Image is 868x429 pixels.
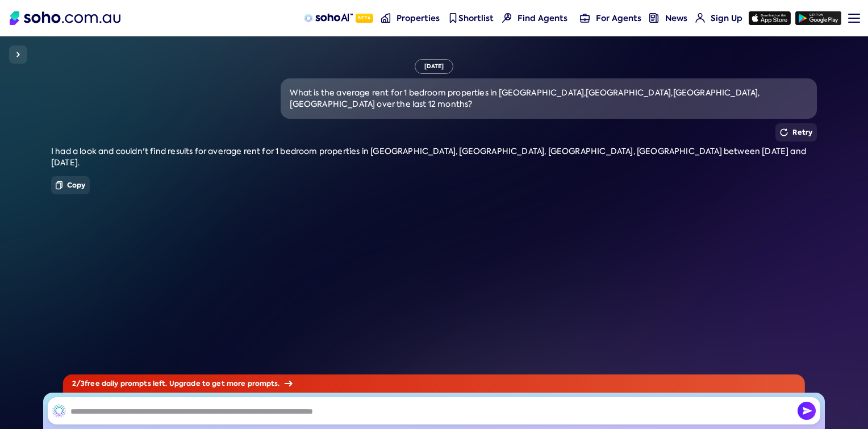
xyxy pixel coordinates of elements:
[458,13,494,24] span: Shortlist
[518,13,567,24] span: Find Agents
[580,13,590,23] img: for-agents-nav icon
[381,13,391,23] img: properties-nav icon
[56,181,62,190] img: Copy icon
[52,404,66,418] img: SohoAI logo black
[63,374,805,393] div: 2 / 3 free daily prompts left. Upgrade to get more prompts.
[448,13,458,23] img: shortlist-nav icon
[502,13,512,23] img: Find agents icon
[665,13,687,24] span: News
[11,48,25,61] img: Sidebar toggle icon
[285,381,293,386] img: Arrow icon
[775,123,817,141] button: Retry
[415,59,454,74] div: [DATE]
[51,146,806,168] span: I had a look and couldn't find results for average rent for 1 bedroom properties in [GEOGRAPHIC_D...
[649,13,659,23] img: news-nav icon
[290,88,808,110] div: What is the average rent for 1 bedroom properties in [GEOGRAPHIC_DATA],[GEOGRAPHIC_DATA],[GEOGRAP...
[795,11,841,25] img: google-play icon
[304,14,352,23] img: sohoAI logo
[10,11,120,25] img: Soho Logo
[397,13,440,24] span: Properties
[711,13,742,24] span: Sign Up
[356,14,373,23] span: Beta
[780,128,788,136] img: Retry icon
[51,176,90,194] button: Copy
[798,402,816,420] img: Send icon
[798,402,816,420] button: Send
[695,13,705,23] img: for-agents-nav icon
[596,13,641,24] span: For Agents
[749,11,791,25] img: app-store icon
